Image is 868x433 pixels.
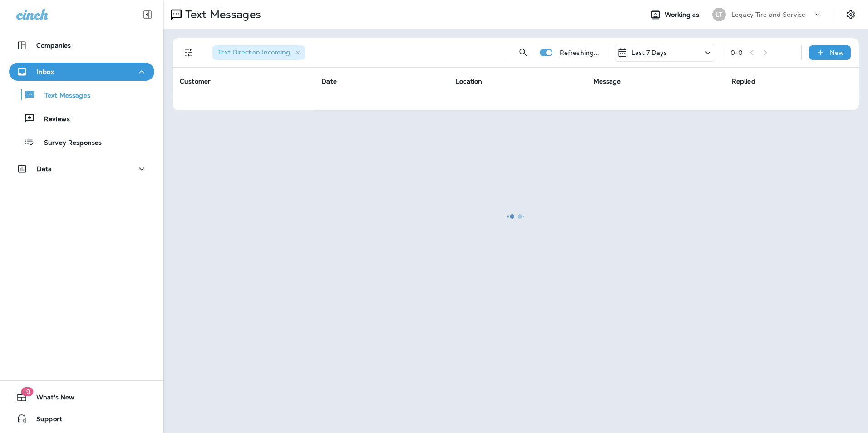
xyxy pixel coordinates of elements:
button: Collapse Sidebar [135,5,160,24]
button: Survey Responses [9,133,154,152]
span: Support [27,415,62,426]
p: Data [37,165,52,172]
button: Support [9,410,154,428]
p: Inbox [37,68,54,75]
span: 19 [21,387,33,396]
button: 19What's New [9,388,154,406]
p: Text Messages [35,92,90,100]
button: Text Messages [9,85,154,104]
button: Companies [9,36,154,54]
p: Reviews [35,115,70,124]
p: Survey Responses [35,139,102,148]
p: Companies [36,42,71,49]
p: New [830,49,844,56]
button: Inbox [9,63,154,81]
button: Data [9,160,154,178]
button: Reviews [9,109,154,128]
span: What's New [27,394,74,404]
